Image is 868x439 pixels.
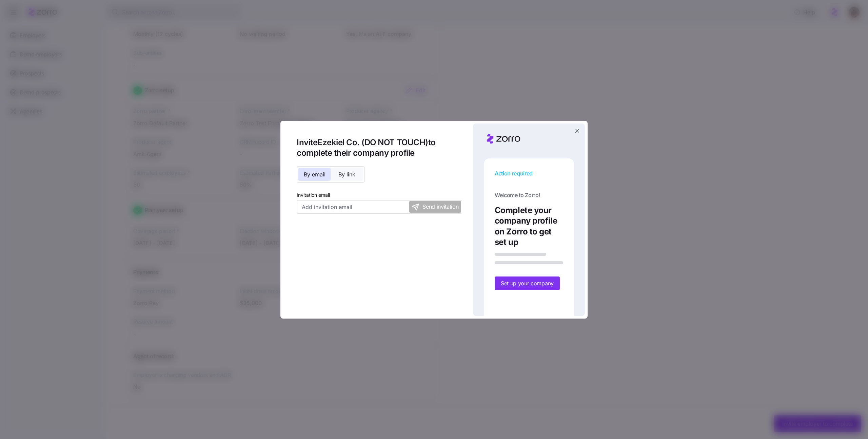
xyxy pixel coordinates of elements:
[297,191,330,199] label: Invitation email
[297,200,462,214] input: Add invitation email
[422,203,458,211] span: Send invitation
[495,205,563,247] h1: Complete your company profile on Zorro to get set up
[297,137,462,158] h1: Invite Ezekiel Co. (DO NOT TOUCH) to complete their company profile
[409,201,461,213] button: Send invitation
[304,172,325,177] span: By email
[338,172,355,177] span: By link
[495,191,563,199] span: Welcome to Zorro!
[495,169,563,178] span: Action required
